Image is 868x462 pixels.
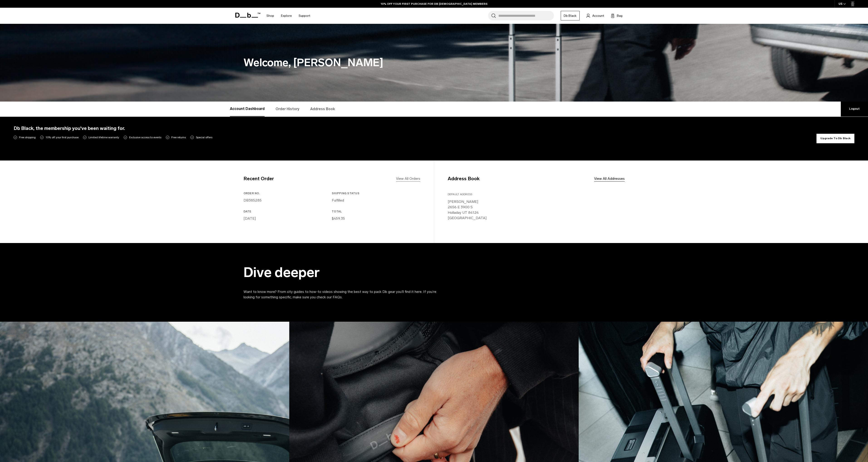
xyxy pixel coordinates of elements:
[310,102,335,117] a: Address Book
[129,135,161,139] span: Exclusive access to events
[243,216,330,221] p: [DATE]
[448,199,625,221] p: [PERSON_NAME] 2656 E 3900 S Holladay UT 84124 [GEOGRAPHIC_DATA]
[243,198,262,202] a: DB385285
[230,102,265,117] a: Account Dashboard
[396,176,420,181] a: View All Orders
[19,135,36,139] span: Free shipping
[243,191,330,195] h3: Order No.
[266,8,274,24] a: Shop
[243,55,625,71] h1: Welcome, [PERSON_NAME]
[841,102,868,117] a: Logout
[381,2,487,6] a: 10% OFF YOUR FIRST PURCHASE FOR DB [DEMOGRAPHIC_DATA] MEMBERS
[89,135,119,139] span: Limited lifetime warranty
[816,134,854,143] button: Upgrade To Db Black
[14,125,816,132] h4: Db Black, the membership you've been waiting for.
[299,8,310,24] a: Support
[196,135,212,139] span: Special offers
[332,216,418,221] p: $459.35
[243,289,448,300] p: Want to know more? From city guides to how-to videos showing the best way to pack Db gear you’ll ...
[594,176,625,181] a: View All Addresses
[448,193,472,196] span: Default Address
[281,8,292,24] a: Explore
[586,13,604,18] a: Account
[171,135,186,139] span: Free returns
[243,175,274,182] h4: Recent Order
[263,8,314,24] nav: Main Navigation
[243,209,330,214] h3: Date
[332,198,418,203] p: Fulfilled
[275,102,299,117] a: Order History
[332,191,418,195] h3: Shipping Status
[46,135,79,139] span: 10% off your first purchase
[611,13,622,18] button: Bag
[332,209,418,214] h3: Total
[561,11,580,20] a: Db Black
[592,13,604,18] span: Account
[448,175,479,182] h4: Address Book
[617,13,622,18] span: Bag
[243,265,448,280] div: Dive deeper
